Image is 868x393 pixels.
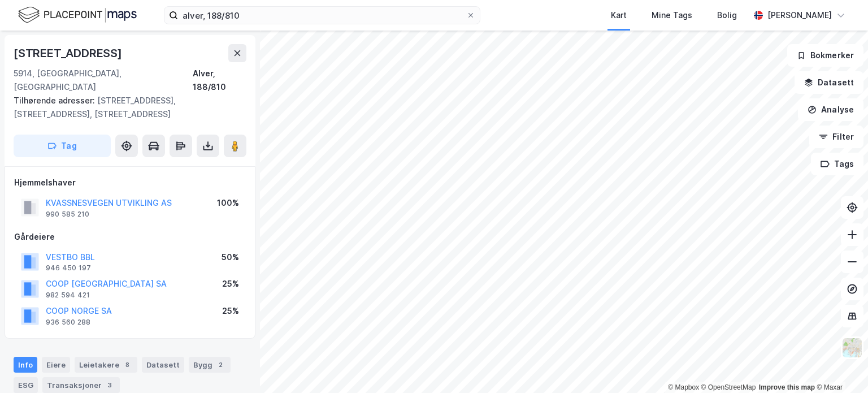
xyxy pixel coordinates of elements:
[222,277,239,291] div: 25%
[222,304,239,318] div: 25%
[811,339,868,393] div: Kontrollprogram for chat
[18,5,137,25] img: logo.f888ab2527a4732fd821a326f86c7f29.svg
[121,359,133,370] div: 8
[46,318,90,327] div: 936 560 288
[795,71,863,94] button: Datasett
[222,251,239,264] div: 50%
[798,98,863,121] button: Analyse
[841,337,863,359] img: Z
[14,230,246,244] div: Gårdeiere
[104,379,115,391] div: 3
[14,44,124,62] div: [STREET_ADDRESS]
[14,94,237,121] div: [STREET_ADDRESS], [STREET_ADDRESS], [STREET_ADDRESS]
[217,196,239,210] div: 100%
[14,377,38,393] div: ESG
[42,357,70,373] div: Eiere
[75,357,137,373] div: Leietakere
[611,8,627,22] div: Kart
[767,8,832,22] div: [PERSON_NAME]
[14,176,246,189] div: Hjemmelshaver
[811,339,868,393] iframe: Chat Widget
[42,377,120,393] div: Transaksjoner
[759,383,815,391] a: Improve this map
[142,357,184,373] div: Datasett
[14,135,111,157] button: Tag
[652,8,692,22] div: Mine Tags
[717,8,737,22] div: Bolig
[46,264,91,273] div: 946 450 197
[46,291,90,300] div: 982 594 421
[193,67,246,94] div: Alver, 188/810
[701,383,756,391] a: OpenStreetMap
[178,7,466,24] input: Søk på adresse, matrikkel, gårdeiere, leietakere eller personer
[668,383,699,391] a: Mapbox
[189,357,231,373] div: Bygg
[46,210,89,219] div: 990 585 210
[811,153,863,175] button: Tags
[787,44,863,67] button: Bokmerker
[14,357,37,373] div: Info
[14,96,97,105] span: Tilhørende adresser:
[14,67,193,94] div: 5914, [GEOGRAPHIC_DATA], [GEOGRAPHIC_DATA]
[215,359,226,370] div: 2
[809,126,863,148] button: Filter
